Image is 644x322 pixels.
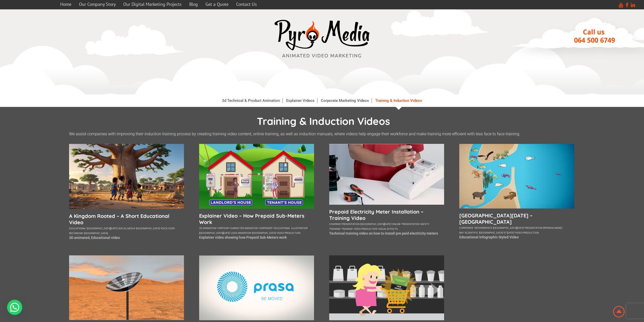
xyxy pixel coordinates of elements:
[284,98,317,103] a: Explainer Videos
[291,227,308,230] a: illustration
[329,231,444,235] p: Technical training video on how to install pre paid electricity meters
[217,227,229,230] a: cartoon
[459,225,574,235] div: , , , , , , , ,
[459,226,473,229] a: corporate
[459,235,574,239] p: Educational Infographic Styled Video
[378,228,398,230] a: visual effects
[329,209,444,221] a: Prepaid Electricity Meter Installation – Training Video
[231,232,251,234] a: logo animation
[612,305,626,318] img: Animation Studio South Africa
[318,98,372,103] a: Corporate Marketing Videos
[219,98,283,103] a: 3d Technical & Product Animation
[459,212,574,225] a: [GEOGRAPHIC_DATA][DATE] – [GEOGRAPHIC_DATA]
[199,225,314,235] div: , , , , , , , , ,
[69,227,86,230] a: educational
[259,227,273,230] a: corporate
[272,17,373,62] a: video marketing media company westville durban logo
[373,98,425,103] a: Training & Induction Videos
[360,223,391,225] a: [GEOGRAPHIC_DATA][DATE]
[69,213,184,225] a: A Kingdom Rooted – A Short Educational Video
[252,232,276,234] a: [GEOGRAPHIC_DATA]
[354,228,377,230] a: video production
[84,232,108,235] a: [GEOGRAPHIC_DATA]
[341,228,353,230] a: training
[392,223,401,225] a: online
[459,226,562,234] a: [PERSON_NAME] bay
[199,227,216,230] a: 2d animation
[72,115,575,127] h1: Training & Induction Videos
[272,17,373,61] img: video marketing media company westville durban logo
[69,225,184,235] div: , , , , ,
[479,231,503,234] a: [GEOGRAPHIC_DATA]
[525,226,543,229] a: presentation
[277,232,300,234] a: video production
[118,227,135,230] a: social media
[199,213,314,225] a: Explainer Video – How Prepaid Sub-Meters Work
[274,227,290,230] a: educational
[199,235,314,239] p: Explainer video showing how Prepaid Sub-Meters work
[493,226,524,229] a: [GEOGRAPHIC_DATA][DATE]
[504,231,514,234] a: st [DATE]
[329,221,444,231] div: , , , , , , ,
[402,223,420,225] a: presentation
[69,236,184,240] p: 3D animated, Educational video
[465,231,478,234] a: scientific
[199,232,230,234] a: [GEOGRAPHIC_DATA][DATE]
[69,131,575,136] p: We assist companies with improving their induction training process by creating training video co...
[515,231,539,234] a: video production
[329,223,360,225] a: company presentation
[136,227,160,230] a: [GEOGRAPHIC_DATA]
[474,226,492,229] a: infographics
[87,227,117,230] a: [GEOGRAPHIC_DATA][DATE]
[230,227,258,230] a: character animation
